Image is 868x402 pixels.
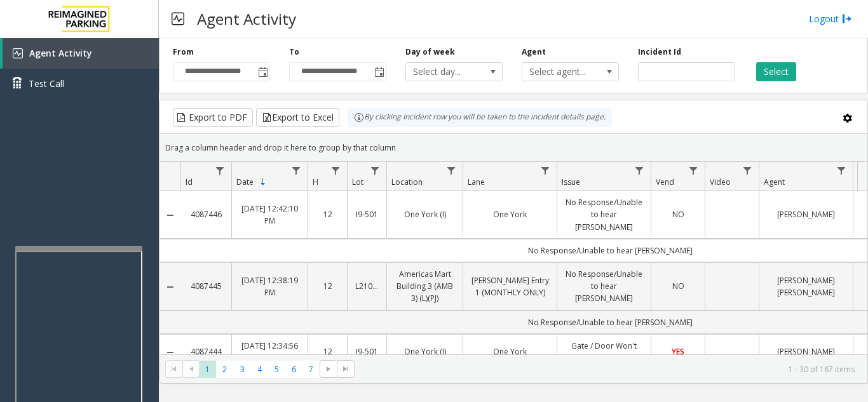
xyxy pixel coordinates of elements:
[173,46,194,58] label: From
[289,46,299,58] label: To
[672,281,684,291] span: NO
[372,63,386,81] span: Toggle popup
[443,162,460,179] a: Location Filter Menu
[191,3,302,34] h3: Agent Activity
[160,347,180,358] a: Collapse Details
[216,361,233,378] span: Page 2
[285,361,302,378] span: Page 6
[236,177,254,187] span: Date
[160,210,180,220] a: Collapse Details
[537,162,554,179] a: Lane Filter Menu
[367,162,384,179] a: Lot Filter Menu
[565,268,643,305] a: No Response/Unable to hear [PERSON_NAME]
[323,364,334,374] span: Go to the next page
[13,48,23,58] img: 'icon'
[659,345,697,358] a: YES
[562,177,580,187] span: Issue
[316,280,339,292] a: 12
[565,340,643,364] a: Gate / Door Won't Open
[739,162,756,179] a: Video Filter Menu
[631,162,648,179] a: Issue Filter Menu
[29,77,64,90] span: Test Call
[756,62,796,81] button: Select
[258,177,268,187] span: Sortable
[160,137,867,159] div: Drag a column header and drop it here to group by that column
[638,46,681,58] label: Incident Id
[160,162,867,354] div: Data table
[471,274,549,298] a: [PERSON_NAME] Entry 1 (MONTHLY ONLY)
[471,345,549,358] a: One York
[659,208,697,220] a: NO
[672,209,684,220] span: NO
[833,162,850,179] a: Agent Filter Menu
[29,47,92,59] span: Agent Activity
[352,177,363,187] span: Lot
[672,346,684,357] span: YES
[251,361,268,378] span: Page 4
[302,361,320,378] span: Page 7
[212,162,229,179] a: Id Filter Menu
[313,177,318,187] span: H
[255,63,269,81] span: Toggle popup
[685,162,702,179] a: Vend Filter Menu
[842,12,852,25] img: logout
[234,361,251,378] span: Page 3
[471,208,549,220] a: One York
[656,177,674,187] span: Vend
[395,268,455,305] a: Americas Mart Building 3 (AMB 3) (L)(PJ)
[767,208,845,220] a: [PERSON_NAME]
[240,274,300,298] a: [DATE] 12:38:19 PM
[160,282,180,292] a: Collapse Details
[764,177,785,187] span: Agent
[355,208,379,220] a: I9-501
[767,274,845,298] a: [PERSON_NAME] [PERSON_NAME]
[173,108,253,127] button: Export to PDF
[355,280,379,292] a: L21036901
[468,177,485,187] span: Lane
[199,361,216,378] span: Page 1
[809,12,852,25] a: Logout
[522,46,546,58] label: Agent
[256,108,339,127] button: Export to Excel
[240,340,300,364] a: [DATE] 12:34:56 PM
[337,360,354,378] span: Go to the last page
[362,364,855,375] kendo-pager-info: 1 - 30 of 187 items
[288,162,305,179] a: Date Filter Menu
[327,162,344,179] a: H Filter Menu
[316,345,339,358] a: 12
[354,112,364,123] img: infoIcon.svg
[240,203,300,227] a: [DATE] 12:42:10 PM
[395,345,455,358] a: One York (I)
[188,208,224,220] a: 4087446
[395,208,455,220] a: One York (I)
[186,177,193,187] span: Id
[188,280,224,292] a: 4087445
[320,360,337,378] span: Go to the next page
[188,345,224,358] a: 4087444
[522,63,599,81] span: Select agent...
[405,46,455,58] label: Day of week
[406,63,483,81] span: Select day...
[659,280,697,292] a: NO
[341,364,351,374] span: Go to the last page
[172,3,184,34] img: pageIcon
[710,177,731,187] span: Video
[391,177,423,187] span: Location
[348,108,612,127] div: By clicking Incident row you will be taken to the incident details page.
[316,208,339,220] a: 12
[565,196,643,233] a: No Response/Unable to hear [PERSON_NAME]
[3,38,159,69] a: Agent Activity
[268,361,285,378] span: Page 5
[355,345,379,358] a: I9-501
[767,345,845,358] a: [PERSON_NAME]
